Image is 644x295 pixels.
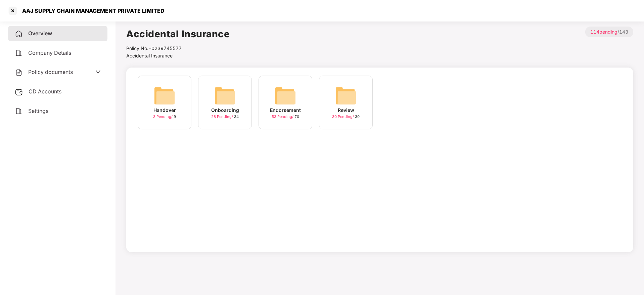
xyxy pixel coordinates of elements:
[335,85,357,107] img: svg+xml;base64,PHN2ZyB4bWxucz0iaHR0cDovL3d3dy53My5vcmcvMjAwMC9zdmciIHdpZHRoPSI2NCIgaGVpZ2h0PSI2NC...
[590,29,617,35] span: 114 pending
[95,69,101,75] span: down
[28,108,48,114] span: Settings
[15,49,23,57] img: svg+xml;base64,PHN2ZyB4bWxucz0iaHR0cDovL3d3dy53My5vcmcvMjAwMC9zdmciIHdpZHRoPSIyNCIgaGVpZ2h0PSIyNC...
[126,27,230,41] h1: Accidental Insurance
[214,85,236,107] img: svg+xml;base64,PHN2ZyB4bWxucz0iaHR0cDovL3d3dy53My5vcmcvMjAwMC9zdmciIHdpZHRoPSI2NCIgaGVpZ2h0PSI2NC...
[15,69,23,77] img: svg+xml;base64,PHN2ZyB4bWxucz0iaHR0cDovL3d3dy53My5vcmcvMjAwMC9zdmciIHdpZHRoPSIyNCIgaGVpZ2h0PSIyNC...
[272,114,299,120] div: 70
[28,30,52,37] span: Overview
[126,53,173,58] span: Accidental Insurance
[15,88,23,96] img: svg+xml;base64,PHN2ZyB3aWR0aD0iMjUiIGhlaWdodD0iMjQiIHZpZXdCb3g9IjAgMCAyNSAyNCIgZmlsbD0ibm9uZSIgeG...
[15,107,23,115] img: svg+xml;base64,PHN2ZyB4bWxucz0iaHR0cDovL3d3dy53My5vcmcvMjAwMC9zdmciIHdpZHRoPSIyNCIgaGVpZ2h0PSIyNC...
[332,114,360,120] div: 30
[338,107,354,114] div: Review
[153,114,176,120] div: 9
[153,114,174,119] span: 3 Pending /
[211,114,239,120] div: 34
[211,114,234,119] span: 28 Pending /
[28,49,71,56] span: Company Details
[211,107,239,114] div: Onboarding
[126,45,230,52] div: Policy No.- 0239745577
[272,114,294,119] span: 53 Pending /
[585,27,633,37] p: / 143
[28,69,73,75] span: Policy documents
[18,7,165,14] div: AAJ SUPPLY CHAIN MANAGEMENT PRIVATE LIMITED
[154,85,175,107] img: svg+xml;base64,PHN2ZyB4bWxucz0iaHR0cDovL3d3dy53My5vcmcvMjAwMC9zdmciIHdpZHRoPSI2NCIgaGVpZ2h0PSI2NC...
[270,107,301,114] div: Endorsement
[332,114,355,119] span: 30 Pending /
[15,30,23,38] img: svg+xml;base64,PHN2ZyB4bWxucz0iaHR0cDovL3d3dy53My5vcmcvMjAwMC9zdmciIHdpZHRoPSIyNCIgaGVpZ2h0PSIyNC...
[29,88,61,95] span: CD Accounts
[153,107,176,114] div: Handover
[275,85,296,107] img: svg+xml;base64,PHN2ZyB4bWxucz0iaHR0cDovL3d3dy53My5vcmcvMjAwMC9zdmciIHdpZHRoPSI2NCIgaGVpZ2h0PSI2NC...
